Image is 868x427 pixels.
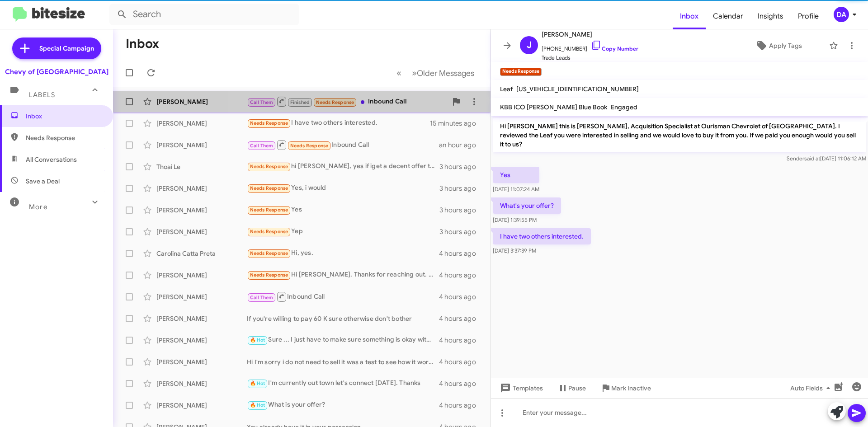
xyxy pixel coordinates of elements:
div: [PERSON_NAME] [156,97,247,106]
div: [PERSON_NAME] [156,314,247,323]
span: J [527,38,532,52]
div: DA [834,7,849,22]
span: Engaged [611,103,637,111]
a: Inbox [673,3,706,29]
span: All Conversations [26,155,77,164]
span: More [29,203,47,211]
div: I'm currently out town let's connect [DATE]. Thanks [247,378,439,389]
span: Labels [29,91,55,99]
div: Hi I'm sorry i do not need to sell it was a test to see how it works thank you [247,357,439,366]
span: Needs Response [250,164,288,169]
span: Save a Deal [26,177,60,186]
div: [PERSON_NAME] [156,206,247,215]
div: 15 minutes ago [430,119,483,128]
button: Previous [391,64,407,82]
nav: Page navigation example [392,64,480,82]
span: Needs Response [316,99,354,105]
span: « [396,67,401,79]
div: an hour ago [439,141,483,150]
button: Next [406,64,480,82]
div: 4 hours ago [439,249,483,258]
div: 4 hours ago [439,401,483,410]
div: Chevy of [GEOGRAPHIC_DATA] [5,67,108,76]
span: KBB ICO [PERSON_NAME] Blue Book [500,103,607,111]
div: Hi, yes. [247,248,439,258]
span: Needs Response [250,272,288,278]
span: Needs Response [250,207,288,213]
div: 4 hours ago [439,271,483,280]
span: [DATE] 11:07:24 AM [493,186,539,192]
p: Yes [493,167,539,183]
a: Special Campaign [12,38,101,59]
div: 3 hours ago [439,227,483,236]
div: Thoai Le [156,162,247,171]
div: I have two others interested. [247,118,430,128]
div: [PERSON_NAME] [156,357,247,366]
button: Pause [550,380,593,396]
h1: Inbox [126,37,159,51]
span: Insights [750,3,791,29]
span: [DATE] 1:39:55 PM [493,216,537,223]
input: Search [109,4,299,25]
span: Pause [568,380,586,396]
div: Inbound Call [247,139,439,150]
span: Needs Response [26,133,103,142]
div: 3 hours ago [439,184,483,193]
span: Call Them [250,143,274,149]
div: [PERSON_NAME] [156,336,247,345]
p: What's your offer? [493,197,561,214]
span: Call Them [250,295,274,300]
div: hi [PERSON_NAME], yes if iget a decent offer then you can have my x7 [247,161,439,172]
span: Apply Tags [769,38,802,54]
p: Hi [PERSON_NAME] this is [PERSON_NAME], Acquisition Specialist at Ourisman Chevrolet of [GEOGRAPH... [493,118,866,152]
div: [PERSON_NAME] [156,271,247,280]
div: [PERSON_NAME] [156,379,247,388]
div: 3 hours ago [439,162,483,171]
span: 🔥 Hot [250,402,265,408]
div: [PERSON_NAME] [156,119,247,128]
p: I have two others interested. [493,228,591,244]
span: said at [804,155,820,162]
a: Calendar [706,3,750,29]
div: [PERSON_NAME] [156,141,247,150]
span: 🔥 Hot [250,337,265,343]
span: Leaf [500,85,513,93]
div: [PERSON_NAME] [156,401,247,410]
span: [DATE] 3:37:39 PM [493,247,536,254]
span: Mark Inactive [611,380,651,396]
button: Mark Inactive [593,380,658,396]
span: Older Messages [417,68,474,78]
div: 4 hours ago [439,314,483,323]
div: 4 hours ago [439,336,483,345]
a: Copy Number [591,45,638,52]
div: Inbound Call [247,291,439,302]
span: Needs Response [290,143,329,149]
div: Yep [247,226,439,237]
span: Templates [498,380,543,396]
a: Profile [791,3,826,29]
span: Inbox [26,112,103,121]
div: What is your offer? [247,400,439,410]
button: Auto Fields [783,380,841,396]
span: Call Them [250,99,274,105]
button: Templates [491,380,550,396]
span: Needs Response [250,250,288,256]
small: Needs Response [500,68,542,76]
div: 4 hours ago [439,379,483,388]
span: [PHONE_NUMBER] [542,40,638,53]
button: DA [826,7,858,22]
div: Yes, i would [247,183,439,193]
button: Apply Tags [732,38,825,54]
span: Trade Leads [542,53,638,62]
span: Finished [290,99,310,105]
div: 4 hours ago [439,357,483,366]
div: Yes [247,205,439,215]
div: Carolina Catta Preta [156,249,247,258]
div: 3 hours ago [439,206,483,215]
span: » [412,67,417,79]
span: 🔥 Hot [250,380,265,386]
div: 4 hours ago [439,292,483,301]
span: [US_VEHICLE_IDENTIFICATION_NUMBER] [516,85,639,93]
